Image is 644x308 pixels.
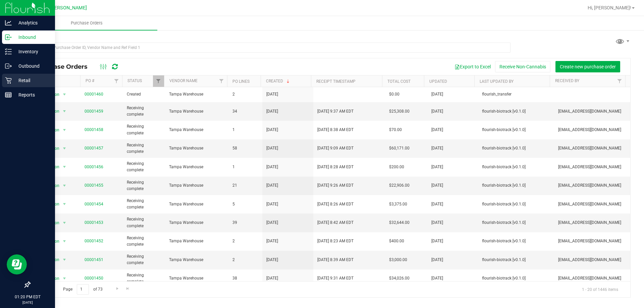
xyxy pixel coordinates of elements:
[558,201,626,207] span: [EMAIL_ADDRESS][DOMAIN_NAME]
[127,123,161,136] span: Receiving complete
[482,91,550,98] span: flourish_transfer
[127,272,161,285] span: Receiving complete
[5,77,12,84] inline-svg: Retail
[3,300,52,305] p: [DATE]
[389,257,407,263] span: $3,000.00
[85,165,103,169] a: 00001456
[614,75,625,87] a: Filter
[169,257,224,263] span: Tampa Warehouse
[169,91,224,98] span: Tampa Warehouse
[153,75,164,87] a: Filter
[57,284,108,295] span: Page of 73
[482,201,550,207] span: flourish-biotrack [v0.1.0]
[35,79,77,84] div: Actions
[317,145,354,151] span: [DATE] 9:09 AM EDT
[169,182,224,189] span: Tampa Warehouse
[431,257,443,263] span: [DATE]
[482,238,550,244] span: flourish-biotrack [v0.1.0]
[60,125,68,135] span: select
[431,220,443,226] span: [DATE]
[266,91,278,98] span: [DATE]
[431,108,443,115] span: [DATE]
[85,202,103,206] a: 00001454
[127,161,161,173] span: Receiving complete
[558,127,626,133] span: [EMAIL_ADDRESS][DOMAIN_NAME]
[266,238,278,244] span: [DATE]
[60,90,68,99] span: select
[389,91,399,98] span: $0.00
[60,255,68,264] span: select
[16,16,157,30] a: Purchase Orders
[111,75,122,87] a: Filter
[85,239,103,243] a: 00001452
[232,257,258,263] span: 2
[482,127,550,133] span: flourish-biotrack [v0.1.0]
[3,294,52,300] p: 01:20 PM EDT
[389,127,402,133] span: $70.00
[558,275,626,282] span: [EMAIL_ADDRESS][DOMAIN_NAME]
[389,275,410,282] span: $34,026.00
[169,78,198,83] a: Vendor Name
[389,108,410,115] span: $25,308.00
[266,79,291,83] a: Created
[60,181,68,190] span: select
[317,127,354,133] span: [DATE] 8:38 AM EDT
[85,276,103,281] a: 00001450
[560,64,616,69] span: Create new purchase order
[266,257,278,263] span: [DATE]
[389,220,410,226] span: $32,644.00
[60,144,68,153] span: select
[317,257,354,263] span: [DATE] 8:39 AM EDT
[12,19,52,27] p: Analytics
[266,182,278,189] span: [DATE]
[77,284,89,295] input: 1
[232,164,258,170] span: 1
[86,78,94,83] a: PO #
[266,108,278,115] span: [DATE]
[60,218,68,228] span: select
[60,199,68,209] span: select
[389,145,410,151] span: $60,171.00
[127,142,161,155] span: Receiving complete
[482,257,550,263] span: flourish-biotrack [v0.1.0]
[558,108,626,115] span: [EMAIL_ADDRESS][DOMAIN_NAME]
[482,145,550,151] span: flourish-biotrack [v0.1.0]
[558,257,626,263] span: [EMAIL_ADDRESS][DOMAIN_NAME]
[450,61,495,72] button: Export to Excel
[558,220,626,226] span: [EMAIL_ADDRESS][DOMAIN_NAME]
[85,183,103,188] a: 00001455
[232,220,258,226] span: 39
[7,254,27,274] iframe: Resource center
[588,5,631,10] span: Hi, [PERSON_NAME]!
[431,182,443,189] span: [DATE]
[266,220,278,226] span: [DATE]
[317,164,354,170] span: [DATE] 8:28 AM EDT
[495,61,550,72] button: Receive Non-Cannabis
[60,162,68,172] span: select
[169,145,224,151] span: Tampa Warehouse
[482,220,550,226] span: flourish-biotrack [v0.1.0]
[50,5,87,11] span: [PERSON_NAME]
[169,164,224,170] span: Tampa Warehouse
[5,63,12,69] inline-svg: Outbound
[577,284,624,294] span: 1 - 20 of 1446 items
[232,275,258,282] span: 38
[85,92,103,97] a: 00001460
[266,127,278,133] span: [DATE]
[431,201,443,207] span: [DATE]
[389,238,404,244] span: $400.00
[112,284,122,293] a: Go to the next page
[232,108,258,115] span: 34
[127,91,161,98] span: Created
[232,79,250,84] a: PO Lines
[232,182,258,189] span: 21
[123,284,133,293] a: Go to the last page
[389,164,404,170] span: $200.00
[169,201,224,207] span: Tampa Warehouse
[60,107,68,116] span: select
[169,108,224,115] span: Tampa Warehouse
[482,182,550,189] span: flourish-biotrack [v0.1.0]
[482,275,550,282] span: flourish-biotrack [v0.1.0]
[555,61,620,72] button: Create new purchase order
[431,91,443,98] span: [DATE]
